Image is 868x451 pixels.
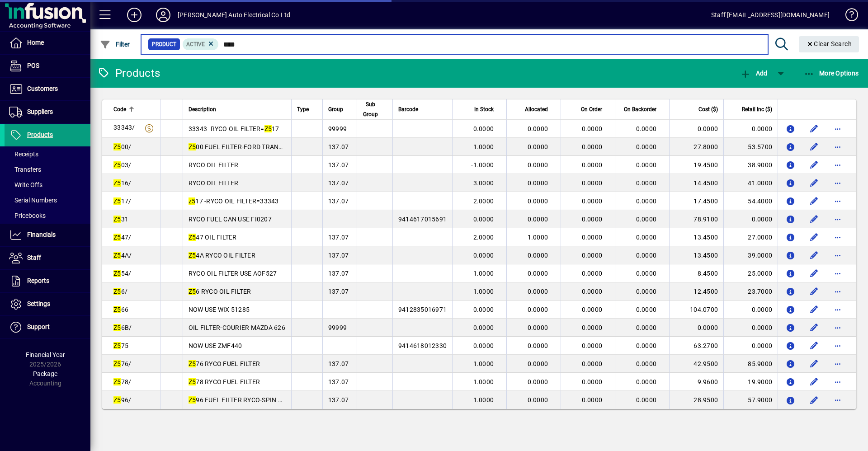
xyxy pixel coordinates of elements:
td: 0.0000 [669,319,723,337]
div: Products [97,66,160,80]
span: More Options [804,70,859,77]
span: Barcode [398,104,418,114]
span: 33343 -RYCO OIL FILTER= 17 [189,125,279,132]
span: 78/ [113,378,131,385]
button: More options [830,176,845,190]
td: 38.9000 [723,156,778,174]
span: Home [27,39,44,46]
span: Add [740,70,767,77]
td: 63.2700 [669,337,723,355]
span: 137.07 [328,252,349,259]
span: 0.0000 [528,179,548,187]
td: 104.0700 [669,301,723,319]
span: Receipts [9,150,38,158]
span: 66 [113,306,128,313]
span: 78 RYCO FUEL FILTER [189,378,260,385]
span: 16/ [113,179,131,187]
em: Z5 [113,360,121,367]
td: 19.9000 [723,373,778,391]
button: Edit [807,158,821,172]
span: Support [27,323,50,330]
span: 2.0000 [473,234,494,241]
span: 0.0000 [636,143,657,150]
span: Retail Inc ($) [742,104,772,114]
span: 33343/ [113,124,135,131]
button: More options [830,140,845,154]
div: Allocated [512,104,556,114]
td: 85.9000 [723,355,778,373]
span: 0.0000 [636,306,657,313]
td: 13.4500 [669,246,723,264]
div: Barcode [398,104,447,114]
button: Edit [807,284,821,299]
span: 0.0000 [636,324,657,331]
em: Z5 [113,324,121,331]
td: 42.9500 [669,355,723,373]
em: Z5 [189,252,196,259]
span: 9412835016971 [398,306,447,313]
span: 0.0000 [636,125,657,132]
span: 0.0000 [636,252,657,259]
span: 0.0000 [528,197,548,205]
span: Write Offs [9,181,42,188]
em: Z5 [113,288,121,295]
span: 75 [113,342,128,349]
span: 00 FUEL FILTER-FORD TRANSIT [189,143,288,150]
span: Serial Numbers [9,197,57,204]
span: Products [27,131,53,138]
div: Code [113,104,155,114]
span: 137.07 [328,288,349,295]
span: 0.0000 [582,270,603,277]
span: 0.0000 [528,125,548,132]
span: 0.0000 [473,216,494,223]
td: 19.4500 [669,156,723,174]
span: 31 [113,216,128,223]
span: Suppliers [27,108,53,115]
span: 4A/ [113,252,132,259]
button: Edit [807,375,821,389]
span: 137.07 [328,179,349,187]
span: 0.0000 [528,216,548,223]
em: Z5 [113,197,121,205]
span: OIL FILTER-COURIER MAZDA 626 [189,324,285,331]
div: On Backorder [621,104,665,114]
span: 17/ [113,197,131,205]
span: RYCO OIL FILTER USE AOF527 [189,270,277,277]
button: Edit [807,140,821,154]
span: 6 RYCO OIL FILTER [189,288,251,295]
span: 0.0000 [473,306,494,313]
span: 137.07 [328,396,349,404]
button: More options [830,338,845,353]
span: 0.0000 [636,288,657,295]
td: 0.0000 [723,337,778,355]
span: 0.0000 [528,143,548,150]
div: Group [328,104,351,114]
td: 25.0000 [723,264,778,282]
button: More options [830,212,845,226]
em: Z5 [113,252,121,259]
button: Edit [807,266,821,281]
span: 6B/ [113,324,132,331]
span: 137.07 [328,378,349,385]
span: Filter [100,41,130,48]
div: In Stock [458,104,502,114]
em: Z5 [113,216,121,223]
span: Cost ($) [698,104,718,114]
span: 3.0000 [473,179,494,187]
span: 76 RYCO FUEL FILTER [189,360,260,367]
span: 1.0000 [473,396,494,404]
em: Z5 [113,342,121,349]
span: 0.0000 [582,342,603,349]
button: Edit [807,176,821,190]
em: Z5 [189,288,196,295]
td: 0.0000 [723,120,778,138]
td: 13.4500 [669,228,723,246]
button: More options [830,284,845,299]
span: Code [113,104,126,114]
span: 0.0000 [528,252,548,259]
td: 23.7000 [723,282,778,301]
span: 0.0000 [636,197,657,205]
span: 47/ [113,234,131,241]
span: 96/ [113,396,131,404]
button: Profile [149,7,178,23]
